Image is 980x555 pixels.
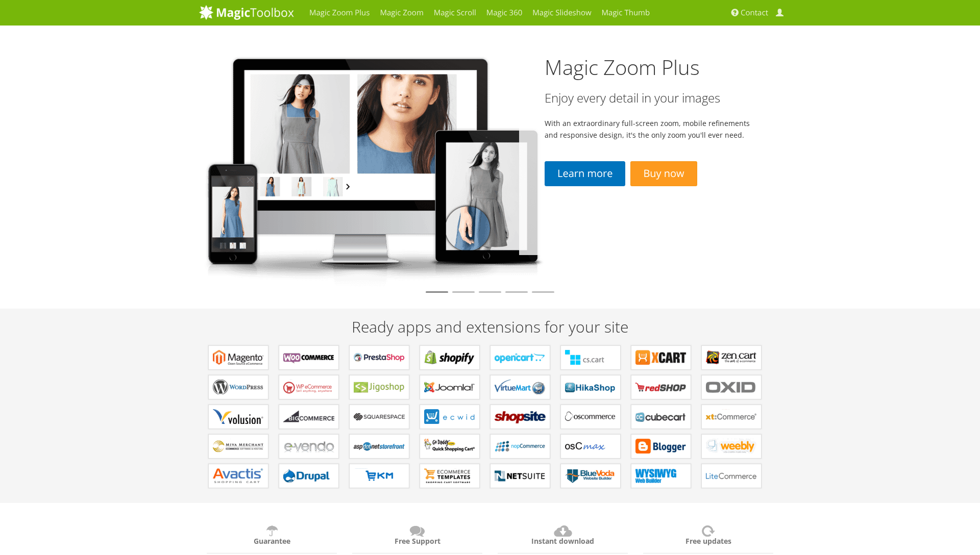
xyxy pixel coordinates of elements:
b: Plugins for WordPress [213,380,264,395]
a: Extensions for Blogger [631,434,691,459]
h3: Enjoy every detail in your images [545,91,755,105]
a: Add-ons for CS-Cart [560,345,621,370]
a: Extensions for OXID [701,375,762,399]
a: Components for HikaShop [560,375,621,399]
h6: Guarantee [207,523,337,553]
b: Extensions for Blogger [635,439,687,454]
b: Plugins for WooCommerce [283,350,334,365]
b: Plugins for Jigoshop [354,380,405,395]
b: Extensions for Squarespace [354,409,405,424]
b: Add-ons for osCMax [565,439,616,454]
a: Learn more [545,161,625,186]
a: Extensions for e-vendo [279,434,339,459]
a: Extensions for ShopSite [490,405,550,429]
a: Extensions for Weebly [701,434,762,459]
a: Extensions for Miva Merchant [208,434,268,459]
a: Modules for LiteCommerce [701,464,762,488]
b: Extensions for Miva Merchant [213,439,264,454]
a: Modules for OpenCart [490,345,550,370]
a: Extensions for Magento [208,345,268,370]
img: magiczoomplus2-tablet.png [199,48,545,287]
a: Modules for Drupal [279,464,339,488]
a: Add-ons for osCMax [560,434,621,459]
b: Extensions for WYSIWYG [635,468,687,484]
a: Extensions for GoDaddy Shopping Cart [420,434,480,459]
b: Components for Joomla [424,380,475,395]
a: Modules for PrestaShop [349,345,409,370]
a: Extensions for BlueVoda [560,464,621,488]
a: Extensions for ecommerce Templates [420,464,480,488]
b: Extensions for OXID [706,380,757,395]
b: Add-ons for CS-Cart [565,350,616,365]
b: Modules for OpenCart [495,350,546,365]
a: Plugins for CubeCart [631,405,691,429]
a: Plugins for WP e-Commerce [279,375,339,399]
a: Modules for X-Cart [631,345,691,370]
b: Modules for Drupal [283,468,334,484]
b: Extensions for Weebly [706,439,757,454]
b: Components for redSHOP [635,380,687,395]
a: Extensions for nopCommerce [490,434,550,459]
b: Extensions for e-vendo [283,439,334,454]
b: Extensions for EKM [354,468,405,484]
a: Components for redSHOP [631,375,691,399]
a: Extensions for ECWID [420,405,480,429]
a: Plugins for WooCommerce [279,345,339,370]
b: Extensions for xt:Commerce [706,409,757,424]
a: Extensions for WYSIWYG [631,464,691,488]
b: Add-ons for osCommerce [565,409,616,424]
b: Components for HikaShop [565,380,616,395]
a: Components for VirtueMart [490,375,550,399]
b: Plugins for CubeCart [635,409,687,424]
a: Extensions for EKM [349,464,409,488]
a: Apps for Shopify [420,345,480,370]
b: Plugins for WP e-Commerce [283,380,334,395]
b: Extensions for BlueVoda [565,468,616,484]
b: Plugins for Zen Cart [706,350,757,365]
b: Modules for X-Cart [635,350,687,365]
a: Plugins for WordPress [208,375,268,399]
b: Extensions for GoDaddy Shopping Cart [424,439,475,454]
b: Extensions for nopCommerce [495,439,546,454]
b: Extensions for Avactis [213,468,264,484]
b: Extensions for NetSuite [495,468,546,484]
a: Extensions for Squarespace [349,405,409,429]
h6: Free Support [352,523,482,553]
b: Modules for LiteCommerce [706,468,757,484]
a: Buy now [630,161,697,186]
b: Modules for PrestaShop [354,350,405,365]
b: Extensions for ShopSite [495,409,546,424]
h6: Instant download [498,523,628,553]
b: Extensions for Volusion [213,409,264,424]
img: MagicToolbox.com - Image tools for your website [199,5,294,20]
a: Plugins for Jigoshop [349,375,409,399]
a: Extensions for xt:Commerce [701,405,762,429]
h6: Free updates [643,523,773,553]
b: Apps for Bigcommerce [283,409,334,424]
b: Components for VirtueMart [495,380,546,395]
p: With an extraordinary full-screen zoom, mobile refinements and responsive design, it's the only z... [545,117,755,141]
a: Extensions for AspDotNetStorefront [349,434,409,459]
a: Extensions for NetSuite [490,464,550,488]
a: Magic Zoom Plus [545,53,700,81]
a: Extensions for Volusion [208,405,268,429]
b: Extensions for Magento [213,350,264,365]
b: Extensions for ECWID [424,409,475,424]
a: Extensions for Avactis [208,464,268,488]
span: Contact [741,8,768,18]
a: Add-ons for osCommerce [560,405,621,429]
a: Apps for Bigcommerce [279,405,339,429]
b: Apps for Shopify [424,350,475,365]
b: Extensions for AspDotNetStorefront [354,439,405,454]
b: Extensions for ecommerce Templates [424,468,475,484]
h2: Ready apps and extensions for your site [199,318,781,335]
a: Plugins for Zen Cart [701,345,762,370]
a: Components for Joomla [420,375,480,399]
